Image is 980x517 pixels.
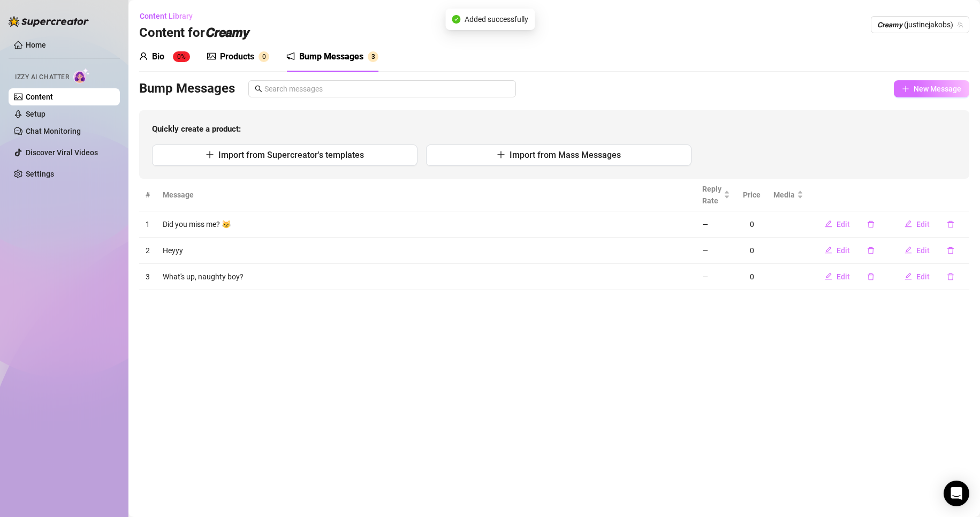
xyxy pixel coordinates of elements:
a: Home [26,41,46,49]
button: Edit [896,216,938,233]
span: plus [902,85,909,93]
span: edit [905,246,912,254]
span: plus [206,150,214,159]
sup: 0% [173,51,190,62]
span: user [139,52,148,60]
th: # [139,179,156,211]
span: 𝘾𝙧𝙚𝙖𝙢𝙮 (justinejakobs) [877,17,963,33]
button: Edit [816,216,859,233]
span: picture [207,52,216,60]
button: Import from Supercreator's templates [152,145,417,166]
button: Edit [896,242,938,259]
button: delete [938,242,963,259]
td: 3 [139,264,156,290]
span: notification [286,52,295,60]
span: delete [947,247,954,254]
button: delete [859,268,883,285]
span: Edit [916,246,930,255]
button: delete [859,216,883,233]
span: delete [867,247,875,254]
input: Search messages [264,83,510,95]
span: search [255,85,262,93]
span: check-circle [452,15,460,24]
sup: 3 [368,51,378,62]
div: Products [220,50,254,63]
button: delete [859,242,883,259]
button: delete [938,268,963,285]
button: Edit [896,268,938,285]
span: plus [497,150,505,159]
button: Edit [816,268,859,285]
span: delete [947,273,954,280]
span: edit [905,272,912,280]
a: Settings [26,170,54,178]
td: Heyyy [156,238,696,264]
a: Chat Monitoring [26,127,81,135]
span: edit [825,272,832,280]
span: Import from Supercreator's templates [218,150,364,160]
span: delete [867,273,875,280]
td: 1 [139,211,156,238]
h3: Content for 𝘾𝙧𝙚𝙖𝙢𝙮 [139,25,248,42]
span: edit [825,220,832,227]
button: delete [938,216,963,233]
span: edit [825,246,832,254]
img: logo-BBDzfeDw.svg [9,16,89,27]
button: Edit [816,242,859,259]
span: 3 [371,53,375,60]
strong: Quickly create a product: [152,124,241,134]
span: Edit [837,272,850,281]
div: Open Intercom Messenger [944,481,969,506]
sup: 0 [259,51,269,62]
a: Setup [26,110,45,118]
span: Izzy AI Chatter [15,72,69,82]
div: 0 [743,218,761,230]
td: — [696,264,736,290]
span: Media [773,189,795,201]
td: What's up, naughty boy? [156,264,696,290]
td: 2 [139,238,156,264]
div: 0 [743,245,761,256]
div: Bio [152,50,164,63]
span: Edit [916,220,930,229]
td: Did you miss me? 😼 [156,211,696,238]
span: Edit [916,272,930,281]
span: edit [905,220,912,227]
span: New Message [914,85,961,93]
span: team [957,21,963,28]
span: Added successfully [465,13,528,25]
button: Content Library [139,7,201,25]
a: Discover Viral Videos [26,148,98,157]
div: 0 [743,271,761,283]
div: Bump Messages [299,50,363,63]
span: delete [867,221,875,228]
th: Price [736,179,767,211]
a: Content [26,93,53,101]
th: Message [156,179,696,211]
td: — [696,238,736,264]
button: Import from Mass Messages [426,145,692,166]
span: Edit [837,220,850,229]
th: Reply Rate [696,179,736,211]
img: AI Chatter [73,68,90,83]
h3: Bump Messages [139,80,235,97]
span: Edit [837,246,850,255]
span: Import from Mass Messages [510,150,621,160]
th: Media [767,179,810,211]
td: — [696,211,736,238]
button: New Message [894,80,969,97]
span: Content Library [140,12,193,20]
span: Reply Rate [702,183,721,207]
span: delete [947,221,954,228]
